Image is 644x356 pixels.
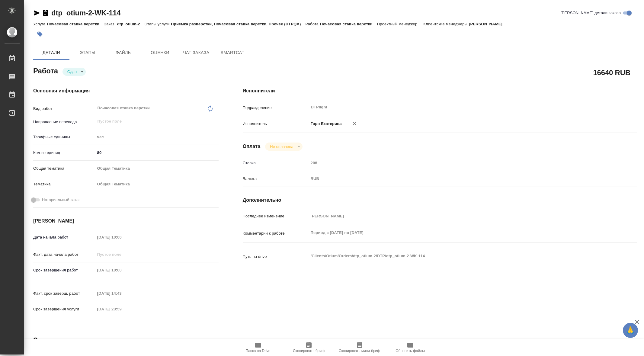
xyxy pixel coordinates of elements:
[243,105,309,111] p: Подразделение
[42,9,49,17] button: Скопировать ссылку
[309,228,604,238] textarea: Период с [DATE] по [DATE]
[268,144,295,149] button: Не оплачена
[33,134,95,140] p: Тарифные единицы
[117,22,145,26] p: dtp_otium-2
[385,339,436,356] button: Обновить файлы
[33,9,40,17] button: Скопировать ссылку для ЯМессенджера
[95,233,148,242] input: Пустое поле
[243,87,637,95] h4: Исполнители
[469,22,507,26] p: [PERSON_NAME]
[309,212,604,220] input: Пустое поле
[284,339,334,356] button: Скопировать бриф
[348,117,361,130] button: Удалить исполнителя
[243,213,309,219] p: Последнее изменение
[182,49,211,56] span: Чат заказа
[33,234,95,240] p: Дата начала работ
[377,22,419,26] p: Проектный менеджер
[33,27,46,41] button: Добавить тэг
[246,349,271,353] span: Папка на Drive
[423,22,469,26] p: Клиентские менеджеры
[33,150,95,156] p: Кол-во единиц
[33,290,95,297] p: Факт. срок заверш. работ
[104,22,117,26] p: Заказ:
[243,160,309,166] p: Ставка
[309,159,604,167] input: Пустое поле
[109,49,138,56] span: Файлы
[95,266,148,274] input: Пустое поле
[95,179,219,189] div: Общая Тематика
[309,251,604,261] textarea: /Clients/Оtium/Orders/dtp_otium-2/DTP/dtp_otium-2-WK-114
[243,197,637,204] h4: Дополнительно
[33,181,95,187] p: Тематика
[95,163,219,174] div: Общая Тематика
[33,22,47,26] p: Услуга
[33,252,95,258] p: Факт. дата начала работ
[33,217,219,225] h4: [PERSON_NAME]
[73,49,102,56] span: Этапы
[33,306,95,312] p: Срок завершения услуги
[33,335,53,345] h2: Заказ
[95,305,148,313] input: Пустое поле
[233,339,284,356] button: Папка на Drive
[561,10,621,16] span: [PERSON_NAME] детали заказа
[47,22,104,26] p: Почасовая ставка верстки
[33,267,95,273] p: Срок завершения работ
[218,49,247,56] span: SmartCat
[51,9,121,17] a: dtp_otium-2-WK-114
[243,176,309,182] p: Валюта
[95,148,219,157] input: ✎ Введи что-нибудь
[243,143,261,150] h4: Оплата
[146,49,175,56] span: Оценки
[33,119,95,125] p: Направление перевода
[309,174,604,184] div: RUB
[243,254,309,260] p: Путь на drive
[95,250,148,259] input: Пустое поле
[95,132,219,142] div: час
[171,22,305,26] p: Приемка разверстки, Почасовая ставка верстки, Прочее (DTPQA)
[305,22,320,26] p: Работа
[293,349,325,353] span: Скопировать бриф
[265,143,302,151] div: Сдан
[33,87,219,95] h4: Основная информация
[309,121,342,127] p: Горн Екатерина
[623,323,638,338] button: 🙏
[33,65,58,76] h2: Работа
[396,349,425,353] span: Обновить файлы
[243,230,309,236] p: Комментарий к работе
[145,22,171,26] p: Этапы услуги
[593,67,630,78] h2: 16640 RUB
[62,68,86,76] div: Сдан
[37,49,66,56] span: Детали
[33,165,95,172] p: Общая тематика
[66,69,78,74] button: Сдан
[42,197,80,203] span: Нотариальный заказ
[243,121,309,127] p: Исполнитель
[97,118,204,125] input: Пустое поле
[339,349,380,353] span: Скопировать мини-бриф
[320,22,377,26] p: Почасовая ставка верстки
[33,106,95,112] p: Вид работ
[95,289,148,298] input: Пустое поле
[625,324,636,337] span: 🙏
[334,339,385,356] button: Скопировать мини-бриф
